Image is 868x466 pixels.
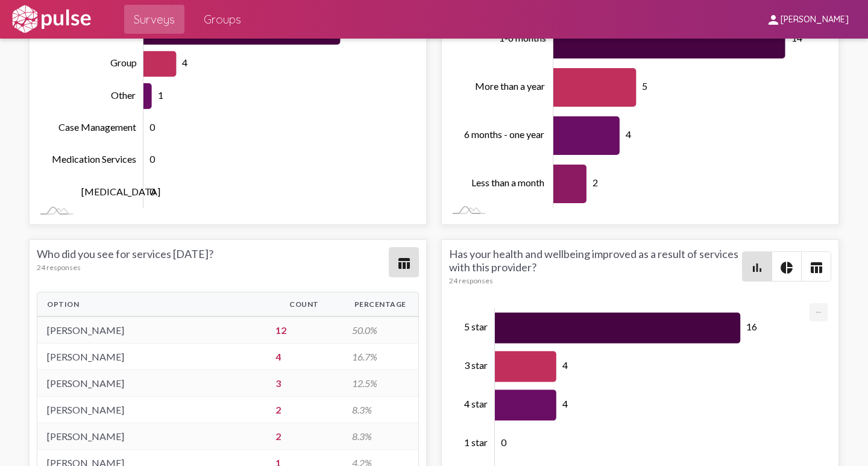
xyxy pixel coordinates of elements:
[58,121,136,133] tspan: Case Management
[266,370,342,397] td: 3
[37,344,266,370] td: [PERSON_NAME]
[743,252,772,281] button: Bar chart
[266,423,342,450] td: 2
[342,397,418,423] td: 8.3%
[10,4,93,34] img: white-logo.svg
[809,260,823,275] mat-icon: table_chart
[37,247,389,277] div: Who did you see for services [DATE]?
[475,81,545,92] tspan: More than a year
[81,186,160,197] tspan: [MEDICAL_DATA]
[562,398,567,410] tspan: 4
[779,260,794,275] mat-icon: pie_chart
[342,292,418,316] th: Percentage
[464,360,488,371] tspan: 3 star
[501,437,507,449] tspan: 0
[266,397,342,423] td: 2
[464,129,544,140] tspan: 6 months - one year
[204,8,241,30] span: Groups
[592,177,597,189] tspan: 2
[750,260,764,275] mat-icon: bar_chart
[134,8,175,30] span: Surveys
[625,129,631,140] tspan: 4
[194,5,251,34] a: Groups
[37,292,266,316] th: Option
[449,247,742,285] div: Has your health and wellbeing improved as a result of services with this provider?
[464,321,488,333] tspan: 5 star
[157,89,163,101] tspan: 1
[52,16,398,209] g: Chart
[37,397,266,423] td: [PERSON_NAME]
[499,33,546,44] tspan: 1-6 months
[746,321,757,333] tspan: 16
[266,344,342,370] td: 4
[110,57,137,69] tspan: Group
[149,121,156,133] tspan: 0
[342,344,418,370] td: 16.7%
[471,177,544,189] tspan: Less than a month
[389,248,418,277] button: Table view
[266,292,342,316] th: Count
[182,57,187,69] tspan: 4
[802,252,831,281] button: Table view
[37,370,266,397] td: [PERSON_NAME]
[266,316,342,344] td: 12
[342,316,418,344] td: 50.0%
[342,423,418,450] td: 8.3%
[810,303,828,315] a: Export [Press ENTER or use arrow keys to navigate]
[149,154,156,165] tspan: 0
[756,8,858,30] button: [PERSON_NAME]
[464,437,488,449] tspan: 1 star
[124,5,184,34] a: Surveys
[766,13,781,27] mat-icon: person
[642,81,647,92] tspan: 5
[781,14,849,25] span: [PERSON_NAME]
[562,360,567,371] tspan: 4
[791,33,802,44] tspan: 14
[464,398,488,410] tspan: 4 star
[111,89,136,101] tspan: Other
[449,276,742,285] div: 24 responses
[37,423,266,450] td: [PERSON_NAME]
[52,154,136,165] tspan: Medication Services
[342,370,418,397] td: 12.5%
[772,252,801,281] button: Pie style chart
[37,263,389,272] div: 24 responses
[464,15,811,209] g: Chart
[397,256,411,271] mat-icon: table_chart
[37,316,266,344] td: [PERSON_NAME]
